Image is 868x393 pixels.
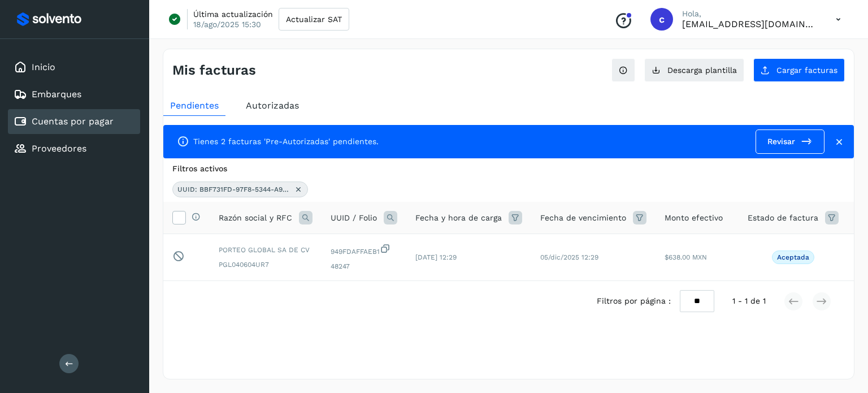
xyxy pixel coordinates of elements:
[8,109,140,134] div: Cuentas por pagar
[331,243,397,257] span: 949FDAFFAEB1
[172,163,845,175] div: Filtros activos
[331,261,397,271] span: 48247
[246,100,299,111] span: Autorizadas
[665,253,707,261] span: $638.00 MXN
[32,143,86,154] a: Proveedores
[8,136,140,161] div: Proveedores
[682,9,818,19] p: Hola,
[540,253,598,261] span: 05/dic/2025 12:29
[415,212,502,224] span: Fecha y hora de carga
[667,66,737,74] span: Descarga plantilla
[8,82,140,107] div: Embarques
[748,212,818,224] span: Estado de factura
[32,116,114,127] a: Cuentas por pagar
[597,295,671,307] span: Filtros por página :
[540,212,626,224] span: Fecha de vencimiento
[193,19,261,29] p: 18/ago/2025 15:30
[644,58,744,82] button: Descarga plantilla
[177,184,290,195] span: UUID: BBF731FD-97F8-5344-A974-949FDAFFAEB1
[219,260,313,270] span: PGL040604UR7
[279,8,349,31] button: Actualizar SAT
[331,212,377,224] span: UUID / Folio
[8,55,140,80] div: Inicio
[776,66,837,74] span: Cargar facturas
[682,19,818,29] p: cxp1@53cargo.com
[415,253,457,261] span: [DATE] 12:29
[219,212,292,224] span: Razón social y RFC
[756,129,824,154] a: Revisar
[777,253,809,261] p: Aceptada
[286,15,342,23] span: Actualizar SAT
[172,182,308,197] div: UUID: BBF731FD-97F8-5344-A974-949FDAFFAEB1
[172,62,256,79] h4: Mis facturas
[170,100,219,111] span: Pendientes
[32,89,81,100] a: Embarques
[753,58,845,82] button: Cargar facturas
[665,212,723,224] span: Monto efectivo
[219,245,313,255] span: PORTEO GLOBAL SA DE CV
[193,9,273,19] p: Última actualización
[177,136,379,148] div: Tienes 2 facturas 'Pre-Autorizadas' pendientes.
[32,62,55,72] a: Inicio
[732,295,766,307] span: 1 - 1 de 1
